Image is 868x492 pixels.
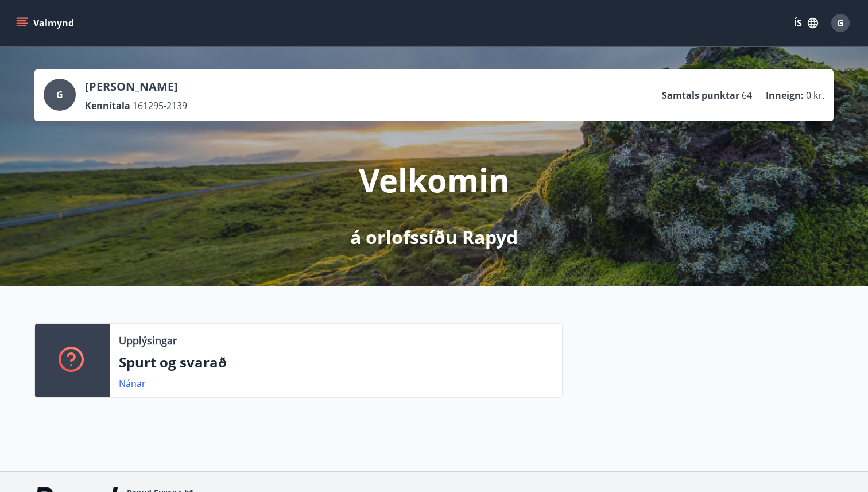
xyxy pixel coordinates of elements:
[119,377,146,390] a: Nánar
[806,89,824,102] span: 0 kr.
[662,89,739,102] p: Samtals punktar
[85,79,187,95] p: [PERSON_NAME]
[766,89,804,102] p: Inneign :
[56,88,63,101] span: G
[350,224,518,250] p: á orlofssíðu Rapyd
[119,352,553,372] p: Spurt og svarað
[359,158,510,202] p: Velkomin
[14,13,79,33] button: menu
[119,333,177,348] p: Upplýsingar
[85,99,130,112] p: Kennitala
[788,13,824,33] button: ÍS
[742,89,752,102] span: 64
[133,99,187,112] span: 161295-2139
[827,9,854,37] button: G
[837,17,844,29] span: G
